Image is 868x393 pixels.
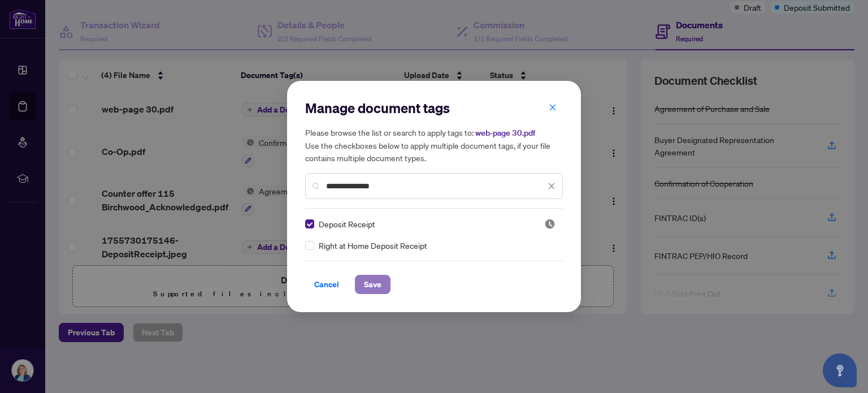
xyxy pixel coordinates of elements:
[319,239,427,252] span: Right at Home Deposit Receipt
[305,126,563,164] h5: Please browse the list or search to apply tags to: Use the checkboxes below to apply multiple doc...
[364,275,381,293] span: Save
[319,218,375,230] span: Deposit Receipt
[475,128,535,138] span: web-page 30.pdf
[544,218,555,230] span: Pending Review
[314,275,339,293] span: Cancel
[548,182,555,190] span: close
[305,275,348,294] button: Cancel
[823,353,857,387] button: Open asap
[355,275,390,294] button: Save
[305,99,563,117] h2: Manage document tags
[544,218,555,230] img: status
[549,103,557,111] span: close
